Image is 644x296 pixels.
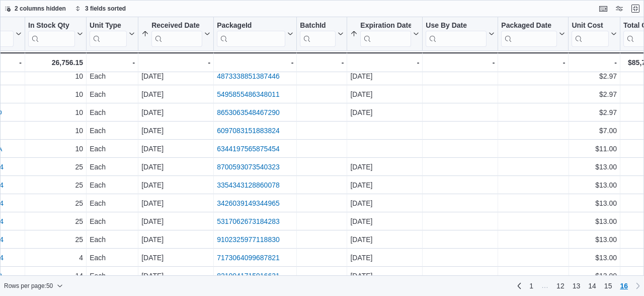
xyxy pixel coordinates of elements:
div: $13.00 [572,270,617,282]
div: $13.00 [572,179,617,191]
div: 4 [28,252,83,264]
div: $2.97 [572,70,617,82]
button: Unit Type [90,21,135,47]
div: Each [90,233,135,246]
a: Page 15 of 16 [600,278,616,294]
div: Each [90,143,135,155]
div: [DATE] [141,106,210,119]
button: 2 columns hidden [1,3,70,15]
button: PackageId [217,21,293,47]
div: In Stock Qty [28,21,75,31]
div: In Stock Qty [28,21,75,47]
a: Page 13 of 16 [569,278,585,294]
div: 10 [28,106,83,119]
span: 13 [573,281,581,291]
span: 14 [588,281,596,291]
div: Each [90,106,135,119]
span: 3 fields sorted [85,5,126,13]
div: 25 [28,197,83,209]
div: Each [90,161,135,173]
div: $2.97 [572,106,617,119]
button: Unit Cost [572,21,617,47]
div: Unit Type [90,21,127,31]
span: 2 columns hidden [15,5,66,13]
a: 5317062673184283 [217,217,280,225]
div: $13.00 [572,215,617,227]
div: BatchId [300,21,336,47]
div: BatchId [300,21,336,31]
span: 16 [620,281,628,291]
button: 3 fields sorted [71,3,130,15]
div: Use By Date [426,21,487,47]
div: Received Date [151,21,202,31]
div: Package URL [217,21,285,47]
div: Each [90,88,135,100]
div: Each [90,197,135,209]
a: 6097083151883824 [217,127,280,135]
a: Page 12 of 16 [552,278,569,294]
div: PackageId [217,21,285,31]
div: [DATE] [141,215,210,227]
div: [DATE] [141,143,210,155]
div: [DATE] [141,161,210,173]
button: Page 16 of 16 [616,278,632,294]
a: 8700593073540323 [217,163,280,171]
span: 15 [604,281,612,291]
div: Expiration Date [360,21,411,31]
div: Packaged Date [501,21,557,31]
button: Keyboard shortcuts [597,3,609,15]
div: 10 [28,70,83,82]
div: Each [90,179,135,191]
div: 25 [28,179,83,191]
div: [DATE] [350,197,419,209]
ul: Pagination for preceding grid [525,278,632,294]
div: - [426,56,495,69]
div: - [90,56,135,69]
div: Each [90,125,135,137]
a: 8210041715916631 [217,272,280,280]
div: 14 [28,270,83,282]
div: 10 [28,88,83,100]
div: - [217,56,293,69]
a: 8653063548467290 [217,108,280,116]
div: - [501,56,565,69]
a: 4873338851387446 [217,72,280,80]
div: 10 [28,143,83,155]
button: Display options [613,3,625,15]
div: Unit Cost [572,21,609,31]
div: [DATE] [350,161,419,173]
div: [DATE] [350,270,419,282]
div: - [350,56,419,69]
div: Received Date [151,21,202,47]
button: Received Date [141,21,210,47]
span: Rows per page : 50 [4,282,53,290]
div: [DATE] [350,88,419,100]
div: - [141,56,210,69]
div: Each [90,252,135,264]
div: [DATE] [350,70,419,82]
div: [DATE] [141,179,210,191]
div: $7.00 [572,125,617,137]
div: $13.00 [572,233,617,246]
div: Each [90,70,135,82]
div: Use By Date [426,21,487,31]
div: 25 [28,215,83,227]
div: [DATE] [141,88,210,100]
button: In Stock Qty [28,21,83,47]
div: [DATE] [350,106,419,119]
div: [DATE] [350,233,419,246]
div: $2.97 [572,88,617,100]
button: Expiration Date [350,21,419,47]
div: Expiration Date [360,21,411,47]
div: [DATE] [141,270,210,282]
div: Unit Cost [572,21,609,47]
button: Packaged Date [501,21,565,47]
nav: Pagination for preceding grid [513,278,644,294]
a: Previous page [513,280,525,292]
a: 5495855486348011 [217,90,280,98]
div: [DATE] [141,233,210,246]
div: Unit Type [90,21,127,47]
a: Page 1 of 16 [525,278,537,294]
div: [DATE] [350,179,419,191]
div: [DATE] [141,197,210,209]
